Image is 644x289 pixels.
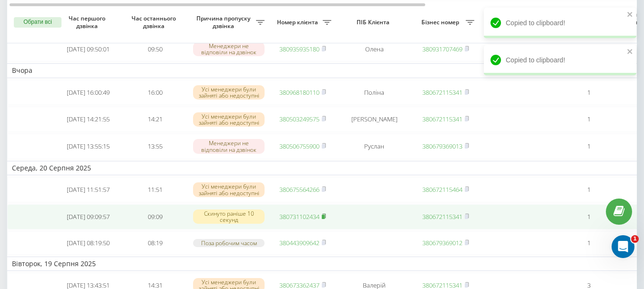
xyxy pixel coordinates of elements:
[122,204,188,229] td: 09:09
[122,134,188,159] td: 13:55
[193,209,265,224] div: Скинуто раніше 10 секунд
[555,134,622,159] td: 1
[19,68,172,84] p: Вiтаю 👋
[336,134,412,159] td: Руслан
[193,182,265,197] div: Усі менеджери були зайняті або недоступні
[627,48,634,57] button: close
[138,15,157,34] img: Profile image for Daria
[279,45,319,53] a: 380935935180
[62,15,114,30] span: Час першого дзвінка
[55,177,122,202] td: [DATE] 11:51:57
[279,115,319,123] a: 380503249575
[555,177,622,202] td: 1
[193,112,265,127] div: Усі менеджери були зайняті або недоступні
[555,80,622,105] td: 1
[164,15,181,32] div: Закрити
[484,45,636,75] div: Copied to clipboard!
[55,134,122,159] td: [DATE] 13:55:15
[95,180,143,218] button: Запити
[49,204,99,210] span: Повідомлення
[422,88,462,97] a: 380672115341
[106,204,132,210] span: Запити
[279,142,319,150] a: 380506755900
[129,15,181,30] span: Час останнього дзвінка
[55,80,122,105] td: [DATE] 16:00:49
[10,128,181,164] div: Напишіть нам повідомленняЗазвичай ми відповідаємо за хвилину
[422,115,462,123] a: 380672115341
[555,231,622,255] td: 1
[193,239,265,247] div: Поза робочим часом
[122,37,188,62] td: 09:50
[20,136,159,146] div: Напишіть нам повідомлення
[122,231,188,255] td: 08:19
[279,212,319,221] a: 380731102434
[417,19,466,26] span: Бізнес номер
[19,84,172,116] p: Чим вам допомогти?
[344,19,404,26] span: ПІБ Клієнта
[120,15,139,34] img: Profile image for Vladyslav
[55,37,122,62] td: [DATE] 09:50:01
[422,212,462,221] a: 380672115341
[422,45,462,53] a: 380931707469
[122,177,188,202] td: 11:51
[14,17,61,28] button: Обрати всі
[48,180,95,218] button: Повідомлення
[193,85,265,100] div: Усі менеджери були зайняті або недоступні
[279,88,319,97] a: 380968180110
[193,139,265,153] div: Менеджери не відповіли на дзвінок
[279,185,319,194] a: 380675564266
[55,107,122,132] td: [DATE] 14:21:55
[484,8,636,38] div: Copied to clipboard!
[55,204,122,229] td: [DATE] 09:09:57
[274,19,323,26] span: Номер клієнта
[422,239,462,247] a: 380679369012
[627,10,634,20] button: close
[55,231,122,255] td: [DATE] 08:19:50
[422,142,462,150] a: 380679369013
[555,204,622,229] td: 1
[279,239,319,247] a: 380443909642
[555,107,622,132] td: 1
[336,107,412,132] td: [PERSON_NAME]
[20,178,83,188] span: Пошук в статтях
[193,42,265,56] div: Менеджери не відповіли на дзвінок
[122,107,188,132] td: 14:21
[122,80,188,105] td: 16:00
[143,180,191,218] button: Допомога
[336,80,412,105] td: Поліна
[20,146,159,156] div: Зазвичай ми відповідаємо за хвилину
[150,204,184,210] span: Допомога
[336,37,412,62] td: Олена
[102,15,121,34] img: Profile image for Vladyslav
[422,185,462,194] a: 380672115464
[631,235,639,243] span: 1
[612,235,634,258] iframe: Intercom live chat
[193,15,256,30] span: Причина пропуску дзвінка
[14,173,177,192] button: Пошук в статтях
[8,204,40,210] span: Головна
[19,18,83,33] img: logo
